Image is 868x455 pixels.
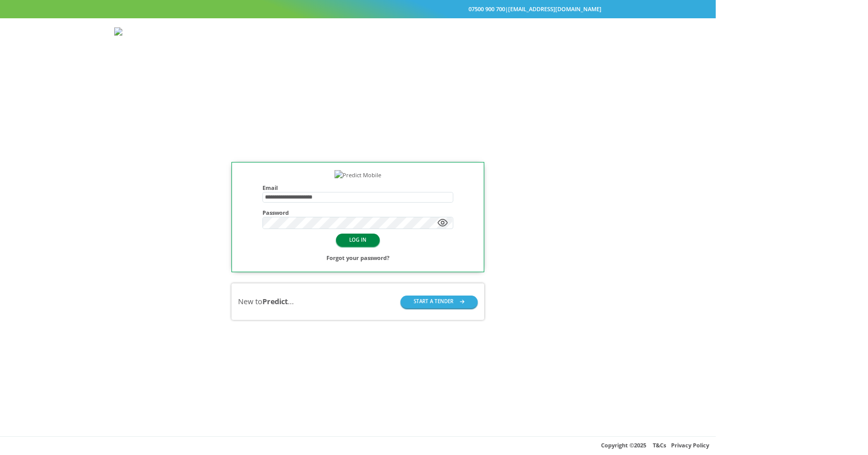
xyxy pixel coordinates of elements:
[400,296,478,308] button: START A TENDER
[238,297,294,307] div: New to ...
[114,27,194,38] img: Predict Mobile
[653,441,666,449] a: T&Cs
[469,5,505,13] a: 07500 900 700
[671,441,709,449] a: Privacy Policy
[335,170,381,181] img: Predict Mobile
[336,234,380,246] button: LOG IN
[508,5,602,13] a: [EMAIL_ADDRESS][DOMAIN_NAME]
[262,184,453,191] h4: Email
[114,4,602,15] div: |
[262,209,453,216] h4: Password
[326,253,389,264] a: Forgot your password?
[262,297,288,306] b: Predict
